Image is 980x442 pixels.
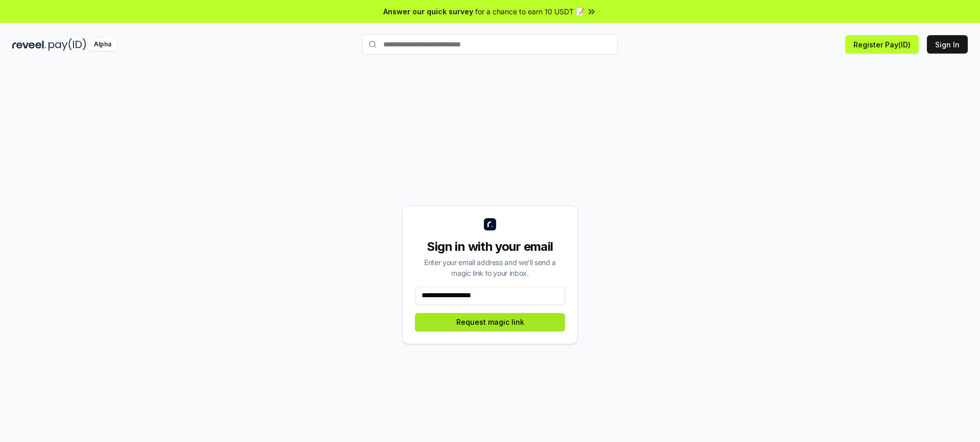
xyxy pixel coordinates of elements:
[475,6,584,17] span: for a chance to earn 10 USDT 📝
[383,6,473,17] span: Answer our quick survey
[415,257,565,278] div: Enter your email address and we’ll send a magic link to your inbox.
[415,313,565,331] button: Request magic link
[484,218,496,230] img: logo_small
[12,38,46,51] img: reveel_dark
[415,239,565,255] div: Sign in with your email
[48,38,86,51] img: pay_id
[88,38,117,51] div: Alpha
[845,35,919,54] button: Register Pay(ID)
[927,35,968,54] button: Sign In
